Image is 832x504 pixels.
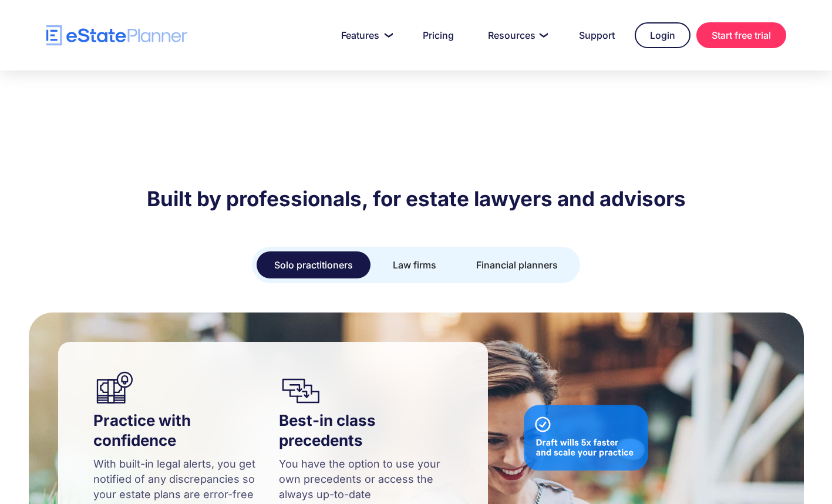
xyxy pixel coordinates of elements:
[93,456,267,502] p: With built-in legal alerts, you get notified of any discrepancies so your estate plans are error-...
[476,257,558,273] div: Financial planners
[279,371,426,405] img: icon of estate templates
[46,186,786,211] h2: Built by professionals, for estate lawyers and advisors
[393,257,436,273] div: Law firms
[93,411,267,451] h4: Practice with confidence
[474,23,559,47] a: Resources
[635,22,690,48] a: Login
[93,371,240,405] img: an estate lawyer confident while drafting wills for their clients
[409,23,468,47] a: Pricing
[565,23,629,47] a: Support
[279,411,453,451] h4: Best-in class precedents
[274,257,353,273] div: Solo practitioners
[46,25,187,46] a: home
[327,23,403,47] a: Features
[696,22,786,48] a: Start free trial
